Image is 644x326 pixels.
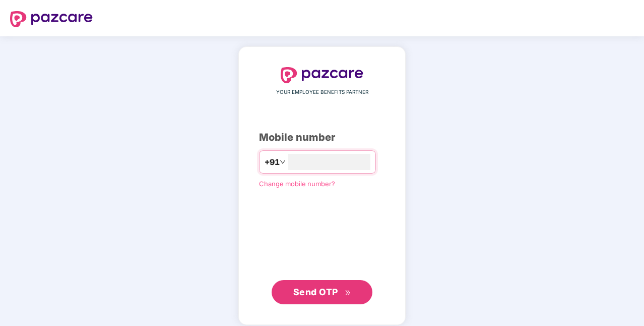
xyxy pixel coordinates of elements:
span: YOUR EMPLOYEE BENEFITS PARTNER [276,88,368,96]
img: logo [281,67,363,83]
button: Send OTPdouble-right [272,280,372,304]
span: down [280,159,286,165]
span: double-right [345,290,351,296]
img: logo [10,11,93,27]
div: Mobile number [259,130,385,145]
a: Change mobile number? [259,180,335,188]
span: +91 [265,156,280,169]
span: Send OTP [293,287,338,297]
